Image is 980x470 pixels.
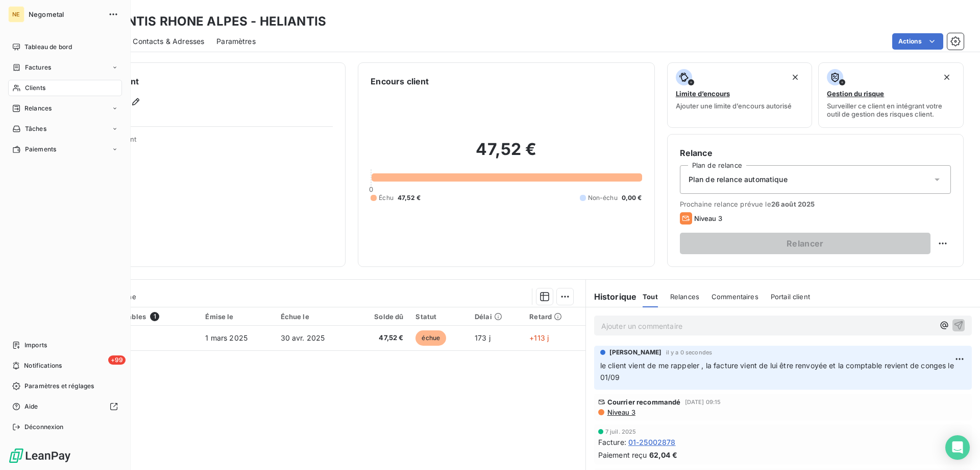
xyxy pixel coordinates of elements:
[24,402,38,411] span: Aide
[281,312,347,321] div: Échue le
[358,312,403,321] div: Solde dû
[605,429,636,435] span: 7 juil. 2025
[108,355,126,365] span: +99
[216,36,256,47] span: Paramètres
[670,293,699,301] span: Relances
[29,10,102,18] span: Negometal
[24,341,47,350] span: Imports
[24,422,64,432] span: Déconnexion
[24,42,72,52] span: Tableau de bord
[685,399,721,405] span: [DATE] 09:15
[371,139,642,170] h2: 47,52 €
[24,104,52,113] span: Relances
[586,290,637,303] h6: Historique
[598,437,626,447] span: Facture :
[606,408,635,416] span: Niveau 3
[771,293,810,301] span: Portail client
[369,185,373,193] span: 0
[676,89,730,98] span: Limite d’encours
[205,333,248,342] span: 1 mars 2025
[475,312,517,321] div: Délai
[643,293,658,301] span: Tout
[358,333,403,343] span: 47,52 €
[205,312,268,321] div: Émise le
[945,435,970,460] div: Open Intercom Messenger
[25,124,46,133] span: Tâches
[771,200,815,208] span: 26 août 2025
[827,102,955,118] span: Surveiller ce client en intégrant votre outil de gestion des risques client.
[379,193,394,203] span: Échu
[8,398,122,415] a: Aide
[689,174,788,185] span: Plan de relance automatique
[667,62,813,128] button: Limite d’encoursAjouter une limite d’encours autorisé
[666,349,713,355] span: il y a 0 secondes
[649,450,677,460] span: 62,04 €
[8,39,122,55] a: Tableau de bord
[371,75,429,87] h6: Encours client
[628,437,676,447] span: 01-25002878
[8,59,122,76] a: Factures
[529,312,579,321] div: Retard
[82,135,333,149] span: Propriétés Client
[133,36,204,47] span: Contacts & Adresses
[694,214,722,222] span: Niveau 3
[25,63,51,72] span: Factures
[415,330,446,346] span: échue
[90,12,326,31] h3: HELIANTIS RHONE ALPES - HELIANTIS
[818,62,964,128] button: Gestion du risqueSurveiller ce client en intégrant votre outil de gestion des risques client.
[25,83,45,93] span: Clients
[609,348,662,357] span: [PERSON_NAME]
[680,233,930,254] button: Relancer
[622,193,642,203] span: 0,00 €
[475,333,491,342] span: 173 j
[588,193,618,203] span: Non-échu
[827,89,884,98] span: Gestion du risque
[892,33,943,50] button: Actions
[83,312,193,321] div: Pièces comptables
[24,361,62,370] span: Notifications
[8,6,24,23] div: NE
[676,102,792,110] span: Ajouter une limite d’encours autorisé
[62,75,333,87] h6: Informations client
[8,80,122,96] a: Clients
[680,200,951,208] span: Prochaine relance prévue le
[8,337,122,353] a: Imports
[8,141,122,158] a: Paiements
[8,378,122,394] a: Paramètres et réglages
[281,333,325,342] span: 30 avr. 2025
[529,333,549,342] span: +113 j
[680,147,951,159] h6: Relance
[8,447,71,464] img: Logo LeanPay
[398,193,421,203] span: 47,52 €
[415,312,462,321] div: Statut
[8,121,122,137] a: Tâches
[607,398,681,406] span: Courrier recommandé
[600,361,956,382] span: le client vient de me rappeler , la facture vient de lui être renvoyée et la comptable revient de...
[712,293,758,301] span: Commentaires
[598,450,647,460] span: Paiement reçu
[25,145,56,154] span: Paiements
[8,100,122,117] a: Relances
[24,382,94,391] span: Paramètres et réglages
[150,312,159,321] span: 1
